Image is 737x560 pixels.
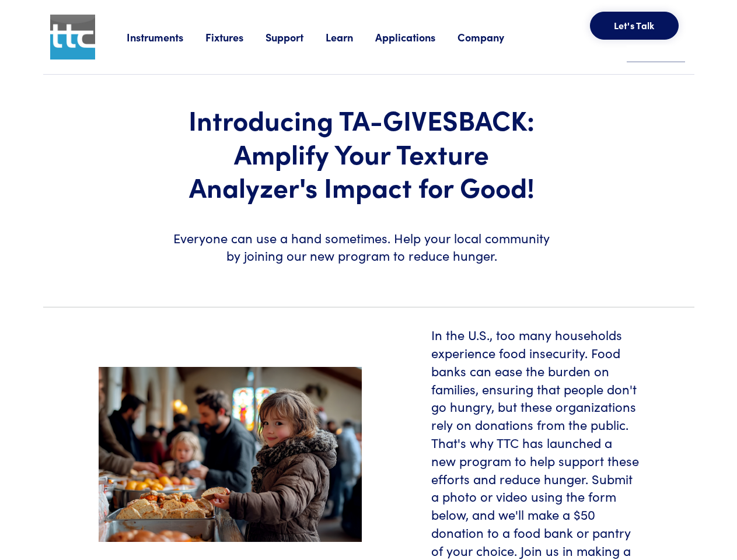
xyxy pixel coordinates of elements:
[170,103,553,204] h1: Introducing TA-GIVESBACK: Amplify Your Texture Analyzer's Impact for Good!
[170,229,553,265] h6: Everyone can use a hand sometimes. Help your local community by joining our new program to reduce...
[99,367,362,542] img: food-pantry-header.jpeg
[375,30,457,44] a: Applications
[50,15,95,60] img: ttc_logo_1x1_v1.0.png
[590,12,679,40] button: Let's Talk
[326,30,375,44] a: Learn
[205,30,266,44] a: Fixtures
[457,30,526,44] a: Company
[127,30,205,44] a: Instruments
[266,30,326,44] a: Support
